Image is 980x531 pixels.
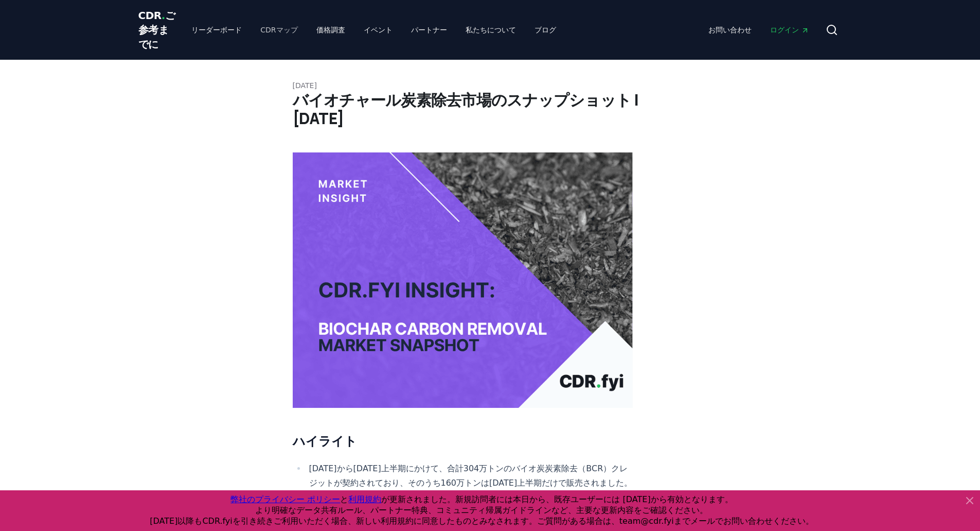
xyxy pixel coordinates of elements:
[293,81,317,90] font: [DATE]
[355,21,401,39] a: イベント
[260,26,297,34] font: CDRマップ
[457,21,524,39] a: 私たちについて
[534,26,556,34] font: ブログ
[138,9,175,50] font: ご参考までに
[466,26,516,34] font: 私たちについて
[309,464,633,517] font: [DATE]から[DATE]上半期にかけて、合計304万トンのバイオ炭炭素除去（BCR）クレジットが契約されており、そのうち160万トンは[DATE]上半期だけで販売されました。購入者が1年間に...
[411,26,447,34] font: パートナー
[316,26,345,34] font: 価格調査
[293,89,639,129] font: バイオチャール炭素除去市場のスナップショット | [DATE]
[183,21,564,39] nav: 主要
[183,21,250,39] a: リーダーボード
[700,21,817,39] nav: 主要
[403,21,455,39] a: パートナー
[770,26,799,34] font: ログイン
[700,21,760,39] a: お問い合わせ
[364,26,393,34] font: イベント
[252,21,306,39] a: CDRマップ
[138,9,162,22] font: CDR
[293,152,633,408] img: ブログ投稿画像
[762,21,817,39] a: ログイン
[138,8,175,52] a: CDR.ご参考までに
[191,26,242,34] font: リーダーボード
[293,432,357,449] font: ハイライト
[526,21,564,39] a: ブログ
[162,9,165,22] font: .
[708,26,752,34] font: お問い合わせ
[308,21,353,39] a: 価格調査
